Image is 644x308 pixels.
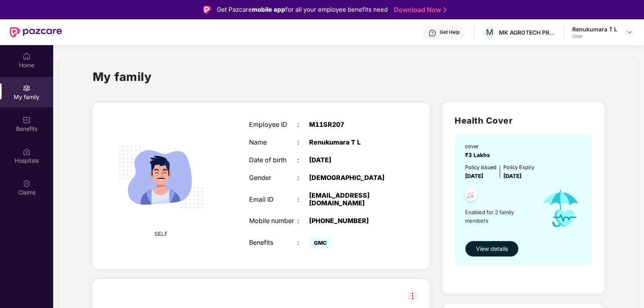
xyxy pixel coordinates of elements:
div: Policy Expiry [503,163,534,172]
span: Enabled for 2 family members [465,208,534,225]
div: Employee ID [249,121,297,128]
img: Stroke [443,6,447,14]
h2: Health Cover [455,114,592,127]
img: svg+xml;base64,PHN2ZyBpZD0iQ2xhaW0iIHhtbG5zPSJodHRwOi8vd3d3LnczLm9yZy8yMDAwL3N2ZyIgd2lkdGg9IjIwIi... [23,180,31,188]
div: : [297,196,310,203]
div: Renukumara T L [309,138,393,146]
div: : [297,239,310,246]
img: svg+xml;base64,PHN2ZyBpZD0iSGVscC0zMngzMiIgeG1sbnM9Imh0dHA6Ly93d3cudzMub3JnLzIwMDAvc3ZnIiB3aWR0aD... [428,29,436,37]
img: Logo [203,6,211,14]
div: : [297,121,310,128]
img: svg+xml;base64,PHN2ZyBpZD0iSG9tZSIgeG1sbnM9Imh0dHA6Ly93d3cudzMub3JnLzIwMDAvc3ZnIiB3aWR0aD0iMjAiIG... [23,52,31,60]
div: User [572,33,617,39]
div: Date of birth [249,156,297,164]
img: svg+xml;base64,PHN2ZyBpZD0iSG9zcGl0YWxzIiB4bWxucz0iaHR0cDovL3d3dy53My5vcmcvMjAwMC9zdmciIHdpZHRoPS... [23,148,31,156]
span: GMC [309,237,332,248]
div: Email ID [249,196,297,203]
img: svg+xml;base64,PHN2ZyBpZD0iQmVuZWZpdHMiIHhtbG5zPSJodHRwOi8vd3d3LnczLm9yZy8yMDAwL3N2ZyIgd2lkdGg9Ij... [23,116,31,124]
span: [DATE] [465,173,483,179]
div: [PHONE_NUMBER] [309,217,393,225]
div: cover [465,143,493,151]
div: Policy issued [465,163,497,172]
div: M11SR207 [309,121,393,128]
img: New Pazcare Logo [10,27,62,37]
img: svg+xml;base64,PHN2ZyB4bWxucz0iaHR0cDovL3d3dy53My5vcmcvMjAwMC9zdmciIHdpZHRoPSIyMjQiIGhlaWdodD0iMT... [108,125,213,229]
img: svg+xml;base64,PHN2ZyB3aWR0aD0iMzIiIGhlaWdodD0iMzIiIHZpZXdCb3g9IjAgMCAzMiAzMiIgZmlsbD0ibm9uZSIgeG... [408,291,418,301]
button: View details [465,241,519,257]
strong: mobile app [252,6,285,13]
img: svg+xml;base64,PHN2ZyB3aWR0aD0iMjAiIGhlaWdodD0iMjAiIHZpZXdCb3g9IjAgMCAyMCAyMCIgZmlsbD0ibm9uZSIgeG... [23,84,31,92]
div: MK AGROTECH PRIVATE LIMITED [499,29,555,36]
div: [EMAIL_ADDRESS][DOMAIN_NAME] [309,192,393,207]
div: [DEMOGRAPHIC_DATA] [309,174,393,182]
div: Name [249,138,297,146]
a: Download Now [394,6,444,14]
div: [DATE] [309,156,393,164]
span: SELF [154,229,168,238]
span: [DATE] [503,173,521,179]
div: Get Help [440,29,459,35]
div: Renukumara T L [572,25,617,33]
img: svg+xml;base64,PHN2ZyB4bWxucz0iaHR0cDovL3d3dy53My5vcmcvMjAwMC9zdmciIHdpZHRoPSI0OC45NDMiIGhlaWdodD... [461,186,481,206]
img: icon [534,181,587,237]
div: : [297,156,310,164]
span: M [486,27,493,37]
span: View details [476,244,508,253]
div: Mobile number [249,217,297,225]
div: Benefits [249,239,297,246]
div: Get Pazcare for all your employee benefits need [217,5,388,14]
div: : [297,174,310,182]
img: svg+xml;base64,PHN2ZyBpZD0iRHJvcGRvd24tMzJ4MzIiIHhtbG5zPSJodHRwOi8vd3d3LnczLm9yZy8yMDAwL3N2ZyIgd2... [626,29,633,35]
h1: My family [93,68,152,86]
span: ₹3 Lakhs [465,152,493,158]
div: Gender [249,174,297,182]
div: : [297,138,310,146]
div: : [297,217,310,225]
